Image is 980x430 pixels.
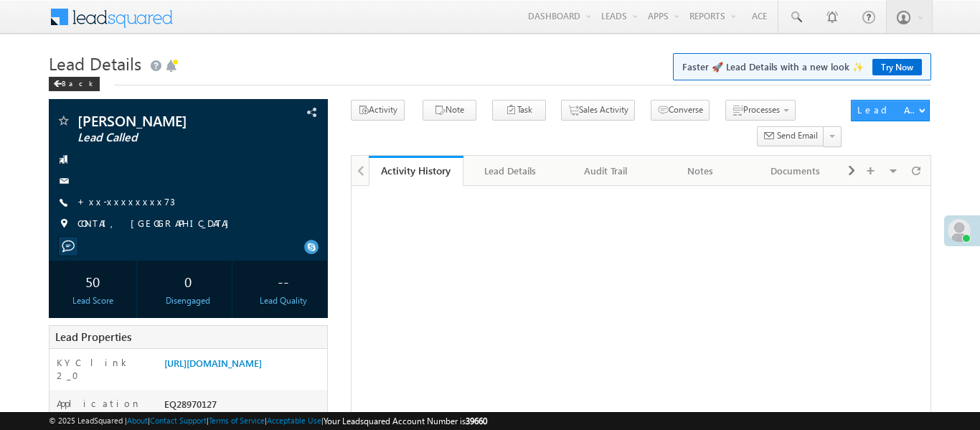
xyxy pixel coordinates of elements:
[49,77,100,91] div: Back
[682,60,922,74] span: Faster 🚀 Lead Details with a new look ✨
[77,195,175,207] a: +xx-xxxxxxxx73
[77,113,250,128] span: [PERSON_NAME]
[57,397,150,423] label: Application Number
[777,129,818,142] span: Send Email
[380,164,453,177] div: Activity History
[52,268,133,294] div: 50
[77,217,236,231] span: CONTAI, [GEOGRAPHIC_DATA]
[243,294,324,307] div: Lead Quality
[324,416,487,426] span: Your Leadsquared Account Number is
[851,100,930,121] button: Lead Actions
[651,100,710,121] button: Converse
[148,294,228,307] div: Disengaged
[423,100,476,121] button: Note
[665,162,735,179] div: Notes
[466,416,487,426] span: 39660
[57,356,150,382] label: KYC link 2_0
[148,268,228,294] div: 0
[49,52,141,75] span: Lead Details
[559,156,654,186] a: Audit Trail
[52,294,133,307] div: Lead Score
[49,414,487,428] span: © 2025 LeadSquared | | | | |
[49,76,107,88] a: Back
[164,357,262,369] a: [URL][DOMAIN_NAME]
[55,329,131,344] span: Lead Properties
[872,59,922,75] a: Try Now
[463,156,558,186] a: Lead Details
[570,162,641,179] div: Audit Trail
[492,100,546,121] button: Task
[77,131,250,145] span: Lead Called
[757,126,824,147] button: Send Email
[209,416,265,425] a: Terms of Service
[369,156,463,186] a: Activity History
[748,156,843,186] a: Documents
[743,104,780,115] span: Processes
[760,162,830,179] div: Documents
[161,397,327,417] div: EQ28970127
[725,100,796,121] button: Processes
[654,156,748,186] a: Notes
[857,103,918,116] div: Lead Actions
[351,100,405,121] button: Activity
[267,416,321,425] a: Acceptable Use
[243,268,324,294] div: --
[561,100,635,121] button: Sales Activity
[150,416,207,425] a: Contact Support
[127,416,148,425] a: About
[475,162,545,179] div: Lead Details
